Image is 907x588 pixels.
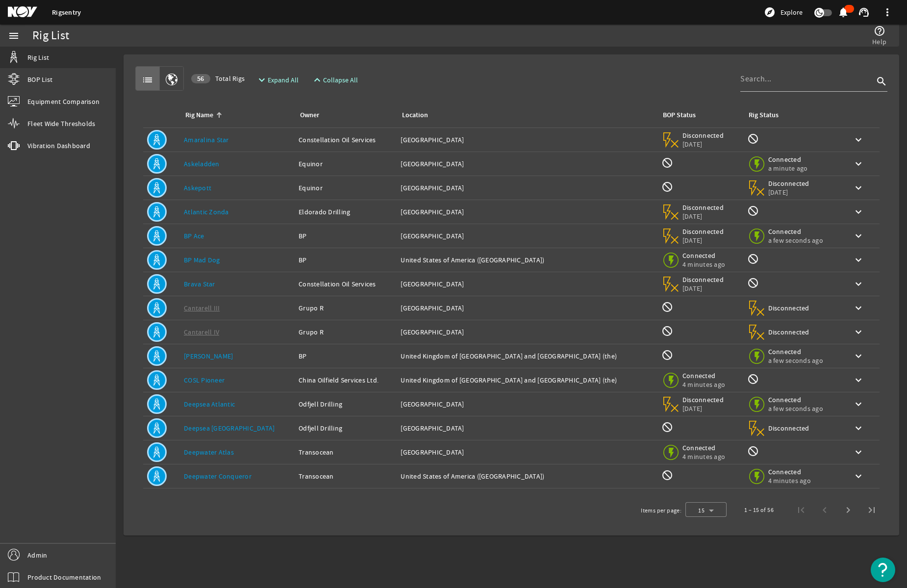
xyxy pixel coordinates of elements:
mat-icon: Rig Monitoring not available for this rig [747,253,759,265]
span: Connected [768,227,823,236]
span: a minute ago [768,164,810,173]
a: Deepsea Atlantic [184,400,235,409]
span: [DATE] [682,284,724,293]
div: BP [299,351,393,361]
div: [GEOGRAPHIC_DATA] [401,303,653,313]
div: [GEOGRAPHIC_DATA] [401,207,653,217]
span: Vibration Dashboard [27,141,90,151]
mat-icon: Rig Monitoring not available for this rig [747,277,759,289]
div: BP [299,255,393,265]
div: [GEOGRAPHIC_DATA] [401,135,653,145]
span: Disconnected [682,131,724,140]
mat-icon: keyboard_arrow_down [853,206,864,218]
mat-icon: keyboard_arrow_down [853,278,864,290]
mat-icon: Rig Monitoring not available for this rig [747,205,759,217]
a: Cantarell IV [184,328,219,336]
span: Equipment Comparison [27,97,100,106]
span: Disconnected [768,328,810,336]
mat-icon: BOP Monitoring not available for this rig [661,325,673,337]
button: Open Resource Center [871,558,895,582]
a: Askeladden [184,159,220,168]
div: Rig Status [749,110,779,121]
mat-icon: keyboard_arrow_down [853,446,864,458]
mat-icon: keyboard_arrow_down [853,326,864,338]
div: United Kingdom of [GEOGRAPHIC_DATA] and [GEOGRAPHIC_DATA] (the) [401,351,653,361]
span: Rig List [27,52,49,62]
mat-icon: support_agent [858,6,870,18]
mat-icon: keyboard_arrow_down [853,158,864,170]
mat-icon: keyboard_arrow_down [853,398,864,410]
mat-icon: keyboard_arrow_down [853,254,864,266]
span: Fleet Wide Thresholds [27,119,95,128]
mat-icon: keyboard_arrow_down [853,134,864,146]
a: Deepwater Conqueror [184,472,252,481]
mat-icon: expand_less [311,74,319,86]
div: Rig List [32,31,69,41]
div: [GEOGRAPHIC_DATA] [401,279,653,289]
span: Explore [781,7,803,17]
span: Disconnected [682,275,724,284]
a: COSL Pioneer [184,376,225,384]
span: Connected [768,395,823,404]
span: Disconnected [682,203,724,212]
i: search [876,76,887,87]
div: Rig Name [185,110,213,121]
span: [DATE] [682,140,724,149]
span: Collapse All [323,75,358,85]
mat-icon: keyboard_arrow_down [853,470,864,482]
mat-icon: Rig Monitoring not available for this rig [747,133,759,145]
div: [GEOGRAPHIC_DATA] [401,447,653,457]
a: Brava Star [184,280,215,288]
mat-icon: keyboard_arrow_down [853,422,864,434]
mat-icon: BOP Monitoring not available for this rig [661,181,673,193]
span: Connected [768,155,810,164]
span: Connected [682,251,725,260]
span: [DATE] [682,404,724,413]
button: more_vert [876,0,899,24]
span: Disconnected [682,395,724,404]
mat-icon: expand_more [256,74,264,86]
a: Deepsea [GEOGRAPHIC_DATA] [184,424,275,433]
mat-icon: menu [8,30,20,42]
span: 4 minutes ago [682,380,725,389]
div: Owner [300,110,319,121]
div: Grupo R [299,327,393,337]
div: [GEOGRAPHIC_DATA] [401,183,653,193]
span: Disconnected [682,227,724,236]
a: Askepott [184,183,211,192]
a: BP Mad Dog [184,256,220,264]
div: Constellation Oil Services [299,279,393,289]
div: 56 [191,74,210,83]
div: Items per page: [641,506,681,515]
mat-icon: keyboard_arrow_down [853,302,864,314]
span: BOP List [27,75,52,84]
span: a few seconds ago [768,404,823,413]
div: Equinor [299,183,393,193]
a: Deepwater Atlas [184,448,234,457]
div: United States of America ([GEOGRAPHIC_DATA]) [401,255,653,265]
span: [DATE] [682,236,724,245]
mat-icon: BOP Monitoring not available for this rig [661,469,673,481]
mat-icon: keyboard_arrow_down [853,374,864,386]
mat-icon: keyboard_arrow_down [853,230,864,242]
div: [GEOGRAPHIC_DATA] [401,159,653,169]
span: 4 minutes ago [682,260,725,269]
div: BP [299,231,393,241]
mat-icon: keyboard_arrow_down [853,182,864,194]
a: [PERSON_NAME] [184,352,233,360]
button: Expand All [252,71,302,89]
div: Grupo R [299,303,393,313]
div: Odfjell Drilling [299,423,393,433]
span: a few seconds ago [768,236,823,245]
a: BP Ace [184,231,204,240]
span: Connected [682,371,725,380]
div: [GEOGRAPHIC_DATA] [401,399,653,409]
input: Search... [740,73,874,85]
mat-icon: BOP Monitoring not available for this rig [661,301,673,313]
span: Expand All [268,75,299,85]
div: Eldorado Drilling [299,207,393,217]
div: Transocean [299,471,393,481]
button: Last page [860,498,883,522]
a: Rigsentry [52,8,81,17]
span: Disconnected [768,304,810,312]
